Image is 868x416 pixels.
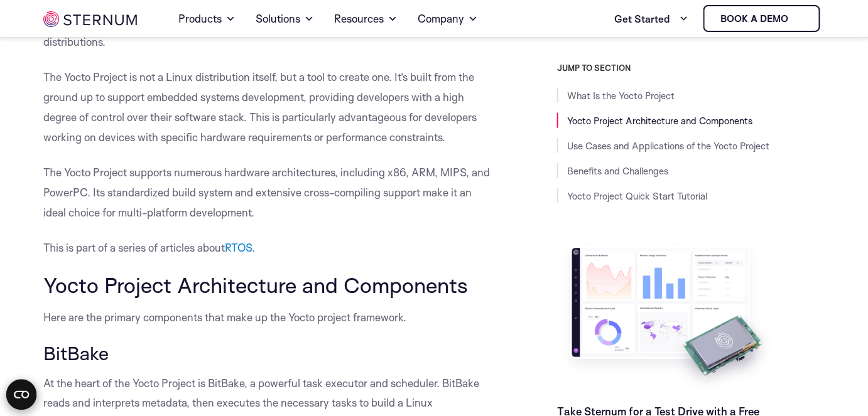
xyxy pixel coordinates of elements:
a: Solutions [256,1,314,36]
img: sternum iot [793,14,803,24]
p: Here are the primary components that make up the Yocto project framework. [43,307,491,328]
a: Benefits and Challenges [567,165,668,177]
h2: Yocto Project Architecture and Components [43,273,491,297]
span: This is part of a series of articles about . [43,241,255,254]
a: Yocto Project Quick Start Tutorial [567,190,707,202]
p: The Yocto Project is not a Linux distribution itself, but a tool to create one. It’s built from t... [43,67,491,147]
p: The Yocto Project supports numerous hardware architectures, including x86, ARM, MIPS, and PowerPC... [43,163,491,223]
h3: JUMP TO SECTION [557,63,825,73]
a: Get Started [614,6,688,31]
img: sternum iot [43,11,137,27]
a: Company [418,1,478,36]
a: Products [178,1,236,36]
a: What Is the Yocto Project [567,90,675,102]
a: Resources [334,1,398,36]
a: Yocto Project Architecture and Components [567,115,752,127]
a: Use Cases and Applications of the Yocto Project [567,140,769,152]
a: RTOS [225,241,252,254]
button: Open CMP widget [6,380,36,410]
a: Book a demo [703,5,820,32]
img: Take Sternum for a Test Drive with a Free Evaluation Kit [557,238,777,395]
